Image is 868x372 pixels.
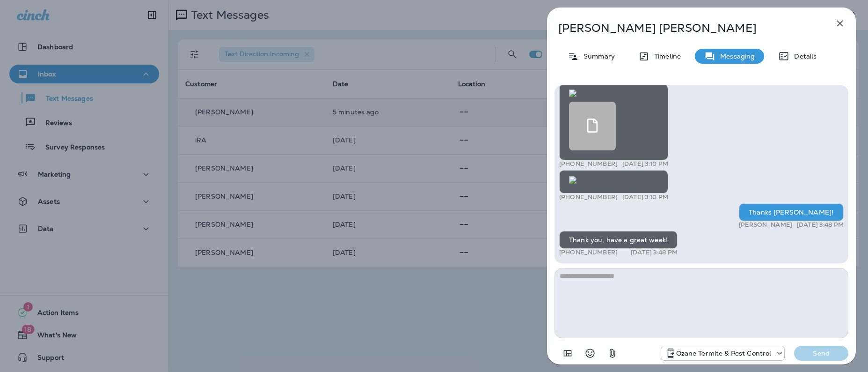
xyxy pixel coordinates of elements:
div: +1 (732) 702-5770 [661,348,785,359]
div: Thank you, have a great week! [559,231,678,249]
p: [DATE] 3:10 PM [622,193,668,201]
p: [PERSON_NAME] [PERSON_NAME] [558,22,814,35]
p: [DATE] 3:48 PM [631,249,678,256]
p: [DATE] 3:10 PM [622,160,668,168]
p: [DATE] 3:48 PM [797,221,844,229]
p: Timeline [649,52,681,60]
img: twilio-download [569,89,576,97]
img: twilio-download [569,176,576,184]
p: [PHONE_NUMBER] [559,249,618,256]
button: Add in a premade template [558,344,577,363]
p: [PHONE_NUMBER] [559,160,618,168]
div: Thanks [PERSON_NAME]! [739,203,844,221]
p: Summary [579,52,615,60]
p: Messaging [715,52,755,60]
p: [PHONE_NUMBER] [559,193,618,201]
p: Ozane Termite & Pest Control [676,350,772,357]
p: Details [789,52,817,60]
p: [PERSON_NAME] [739,221,792,229]
button: Select an emoji [581,344,599,363]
